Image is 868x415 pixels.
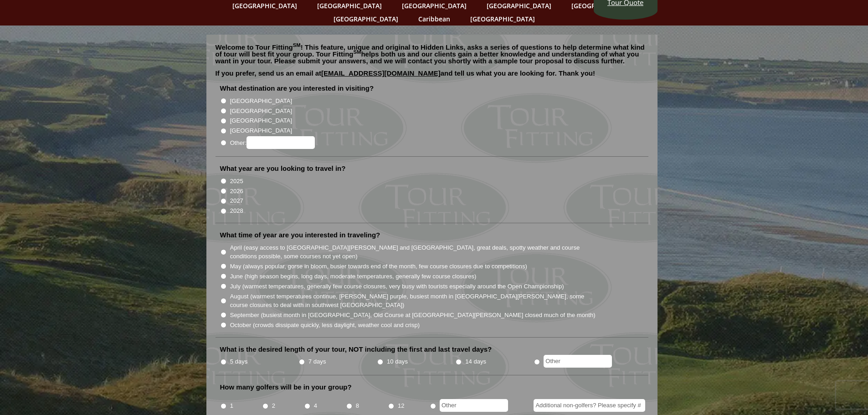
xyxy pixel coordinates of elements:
[466,12,539,26] a: [GEOGRAPHIC_DATA]
[230,282,564,291] label: July (warmest temperatures, generally few course closures, very busy with tourists especially aro...
[230,177,243,186] label: 2025
[230,243,596,261] label: April (easy access to [GEOGRAPHIC_DATA][PERSON_NAME] and [GEOGRAPHIC_DATA], great deals, spotty w...
[230,107,292,116] label: [GEOGRAPHIC_DATA]
[465,357,486,366] label: 14 days
[314,401,317,410] label: 4
[230,187,243,196] label: 2026
[354,49,361,55] sup: SM
[230,292,596,310] label: August (warmest temperatures continue, [PERSON_NAME] purple, busiest month in [GEOGRAPHIC_DATA][P...
[216,70,648,83] p: If you prefer, send us an email at and tell us what you are looking for. Thank you!
[544,355,612,368] input: Other
[329,12,403,26] a: [GEOGRAPHIC_DATA]
[220,345,492,354] label: What is the desired length of your tour, NOT including the first and last travel days?
[220,383,352,392] label: How many golfers will be in your group?
[230,136,315,149] label: Other:
[220,164,346,173] label: What year are you looking to travel in?
[534,399,645,412] input: Additional non-golfers? Please specify #
[230,206,243,215] label: 2028
[230,321,420,330] label: October (crowds dissipate quickly, less daylight, weather cool and crisp)
[272,401,275,410] label: 2
[230,126,292,135] label: [GEOGRAPHIC_DATA]
[293,42,301,48] sup: SM
[321,69,441,77] a: [EMAIL_ADDRESS][DOMAIN_NAME]
[230,311,596,320] label: September (busiest month in [GEOGRAPHIC_DATA], Old Course at [GEOGRAPHIC_DATA][PERSON_NAME] close...
[308,357,326,366] label: 7 days
[230,116,292,125] label: [GEOGRAPHIC_DATA]
[216,44,648,64] p: Welcome to Tour Fitting ! This feature, unique and original to Hidden Links, asks a series of que...
[220,231,380,240] label: What time of year are you interested in traveling?
[247,136,315,149] input: Other:
[230,196,243,205] label: 2027
[220,84,374,93] label: What destination are you interested in visiting?
[230,262,527,271] label: May (always popular, gorse in bloom, busier towards end of the month, few course closures due to ...
[230,97,292,106] label: [GEOGRAPHIC_DATA]
[230,272,477,281] label: June (high season begins, long days, moderate temperatures, generally few course closures)
[230,401,233,410] label: 1
[398,401,405,410] label: 12
[414,12,455,26] a: Caribbean
[387,357,408,366] label: 10 days
[440,399,508,412] input: Other
[230,357,248,366] label: 5 days
[356,401,359,410] label: 8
